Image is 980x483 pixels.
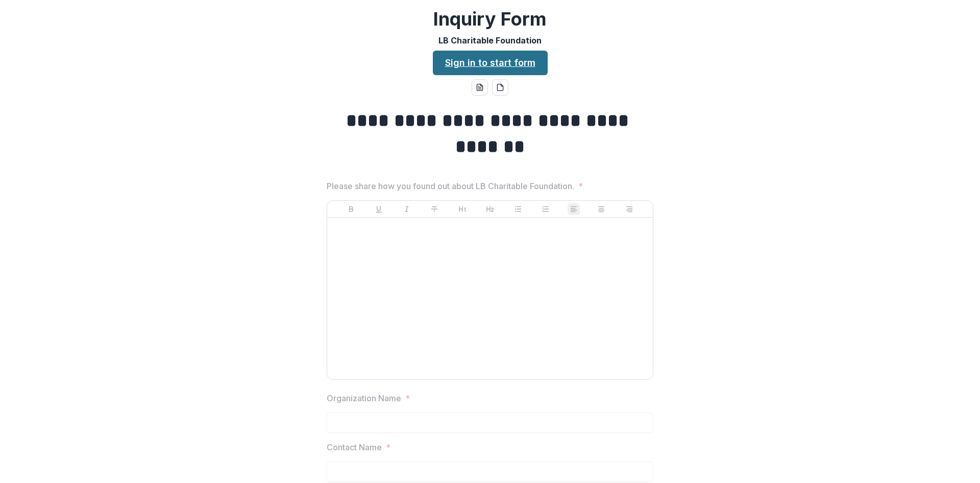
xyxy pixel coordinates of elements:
h2: Inquiry Form [433,8,547,30]
button: Bullet List [512,203,524,215]
button: Ordered List [540,203,552,215]
button: Align Center [595,203,607,215]
p: Please share how you found out about LB Charitable Foundation. [327,180,574,192]
p: LB Charitable Foundation [438,34,542,47]
a: Sign in to start form [433,51,548,75]
button: Bold [345,203,357,215]
p: Organization Name [327,392,401,404]
button: Align Right [623,203,635,215]
button: Underline [373,203,385,215]
button: Align Left [568,203,580,215]
button: word-download [472,79,488,96]
button: Heading 1 [456,203,469,215]
button: Heading 2 [484,203,496,215]
button: Strike [428,203,440,215]
button: pdf-download [492,79,508,96]
p: Contact Name [327,441,382,453]
button: Italicize [401,203,413,215]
